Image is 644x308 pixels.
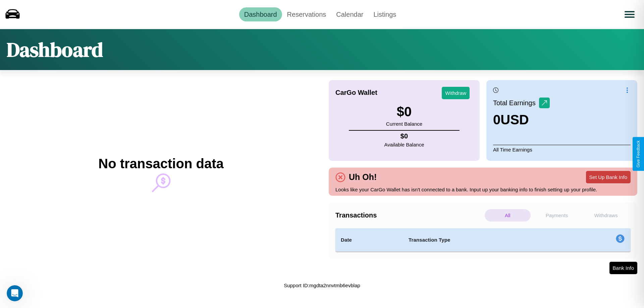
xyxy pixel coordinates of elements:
[331,7,368,21] a: Calendar
[609,262,637,274] button: Bank Info
[384,132,424,140] h4: $ 0
[493,97,539,109] p: Total Earnings
[409,236,561,244] h4: Transaction Type
[442,87,470,99] button: Withdraw
[583,209,629,222] p: Withdraws
[98,156,223,171] h2: No transaction data
[335,185,631,194] p: Looks like your CarGo Wallet has isn't connected to a bank. Input up your banking info to finish ...
[335,228,631,252] table: simple table
[384,140,424,149] p: Available Balance
[284,281,360,290] p: Support ID: mgdta2nnvtmb6evblap
[7,285,23,301] iframe: Intercom live chat
[386,104,422,119] h3: $ 0
[239,7,282,21] a: Dashboard
[534,209,580,222] p: Payments
[485,209,531,222] p: All
[7,36,103,63] h1: Dashboard
[493,112,550,127] h3: 0 USD
[335,211,483,219] h4: Transactions
[368,7,401,21] a: Listings
[335,89,377,97] h4: CarGo Wallet
[345,172,380,182] h4: Uh Oh!
[636,140,641,168] div: Give Feedback
[282,7,331,21] a: Reservations
[386,119,422,128] p: Current Balance
[341,236,398,244] h4: Date
[620,5,639,24] button: Open menu
[493,145,631,154] p: All Time Earnings
[586,171,631,183] button: Set Up Bank Info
